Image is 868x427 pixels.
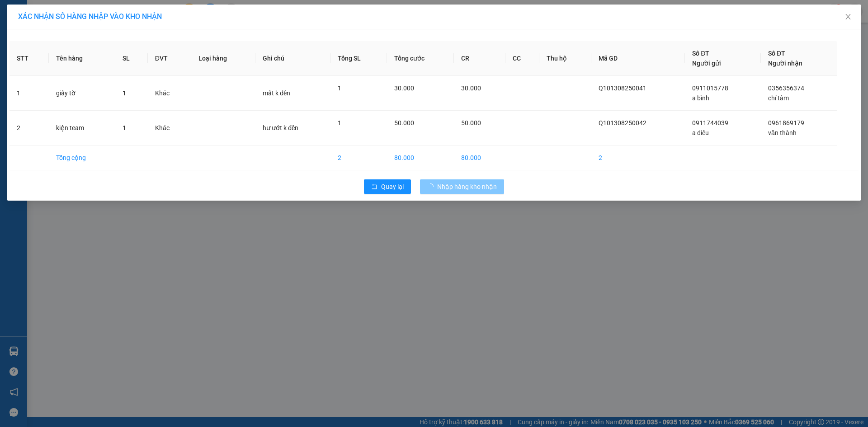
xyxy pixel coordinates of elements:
[454,41,505,76] th: CR
[461,119,481,127] span: 50.000
[49,76,115,111] td: giấy tờ
[835,5,861,30] button: Close
[191,41,255,76] th: Loại hàng
[148,111,191,145] td: Khác
[591,41,685,76] th: Mã GD
[692,94,709,102] span: a bình
[461,84,481,92] span: 30.000
[768,94,789,102] span: chí tâm
[263,89,290,97] span: mất k đền
[115,41,148,76] th: SL
[768,60,802,67] span: Người nhận
[599,84,646,92] span: Q101308250041
[692,119,728,127] span: 0911744039
[330,145,387,170] td: 2
[9,41,49,76] th: STT
[9,111,49,145] td: 2
[49,41,115,76] th: Tên hàng
[768,84,804,92] span: 0356356374
[364,179,411,194] button: rollbackQuay lại
[692,50,709,57] span: Số ĐT
[692,129,709,136] span: a diêu
[49,111,115,145] td: kiện team
[9,76,49,111] td: 1
[387,41,454,76] th: Tổng cước
[394,119,414,127] span: 50.000
[454,145,505,170] td: 80.000
[330,41,387,76] th: Tổng SL
[387,145,454,170] td: 80.000
[539,41,591,76] th: Thu hộ
[599,119,646,127] span: Q101308250042
[381,182,404,192] span: Quay lại
[768,129,797,136] span: văn thành
[420,179,504,194] button: Nhập hàng kho nhận
[123,124,126,131] span: 1
[427,183,437,190] span: loading
[591,145,685,170] td: 2
[437,182,497,192] span: Nhập hàng kho nhận
[263,124,298,131] span: hư ướt k đền
[692,60,721,67] span: Người gửi
[505,41,539,76] th: CC
[394,84,414,92] span: 30.000
[844,13,852,20] span: close
[338,119,341,127] span: 1
[768,50,785,57] span: Số ĐT
[148,76,191,111] td: Khác
[768,119,804,127] span: 0961869179
[692,84,728,92] span: 0911015778
[49,145,115,170] td: Tổng cộng
[123,89,126,97] span: 1
[18,12,162,21] span: XÁC NHẬN SỐ HÀNG NHẬP VÀO KHO NHẬN
[371,183,377,191] span: rollback
[255,41,330,76] th: Ghi chú
[338,84,341,92] span: 1
[148,41,191,76] th: ĐVT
